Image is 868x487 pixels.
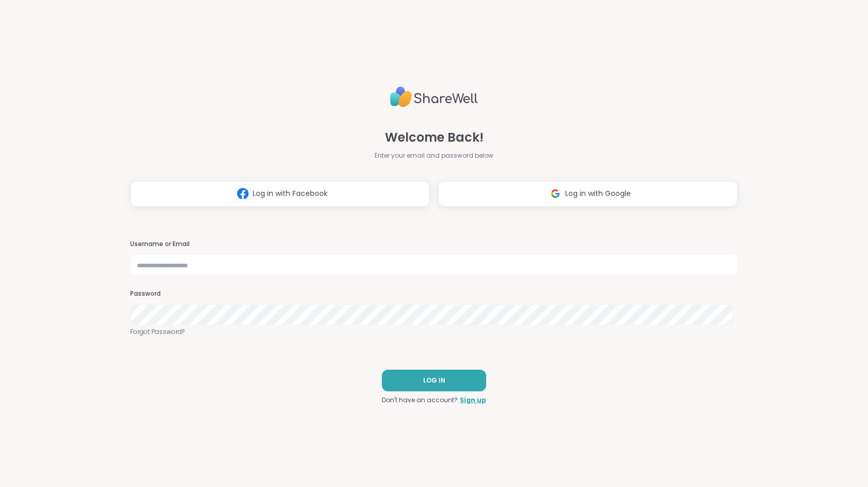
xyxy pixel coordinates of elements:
span: Log in with Google [565,188,631,199]
span: Log in with Facebook [253,188,328,199]
span: Don't have an account? [382,395,458,405]
img: ShareWell Logomark [546,184,565,203]
button: LOG IN [382,370,486,391]
span: Welcome Back! [385,128,484,147]
h3: Username or Email [130,240,738,249]
button: Log in with Facebook [130,181,430,207]
a: Forgot Password? [130,327,738,337]
span: LOG IN [423,376,445,385]
h3: Password [130,290,738,298]
a: Sign up [460,395,486,405]
span: Enter your email and password below [375,151,493,160]
img: ShareWell Logomark [233,184,253,203]
img: ShareWell Logo [390,82,478,112]
button: Log in with Google [438,181,738,207]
